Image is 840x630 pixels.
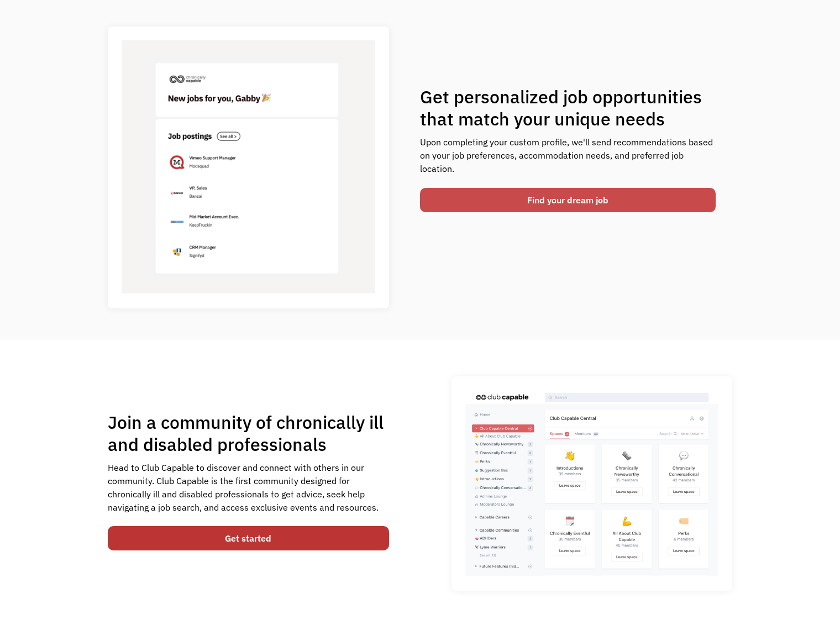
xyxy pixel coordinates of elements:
[108,411,389,455] h1: Join a community of chronically ill and disabled professionals
[420,86,716,130] h1: Get personalized job opportunities that match your unique needs
[420,188,716,212] a: Find your dream job
[108,526,389,550] a: Get started
[420,135,716,175] div: Upon completing your custom profile, we'll send recommendations based on your job preferences, ac...
[108,461,389,514] div: Head to Club Capable to discover and connect with others in our community. Club Capable is the fi...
